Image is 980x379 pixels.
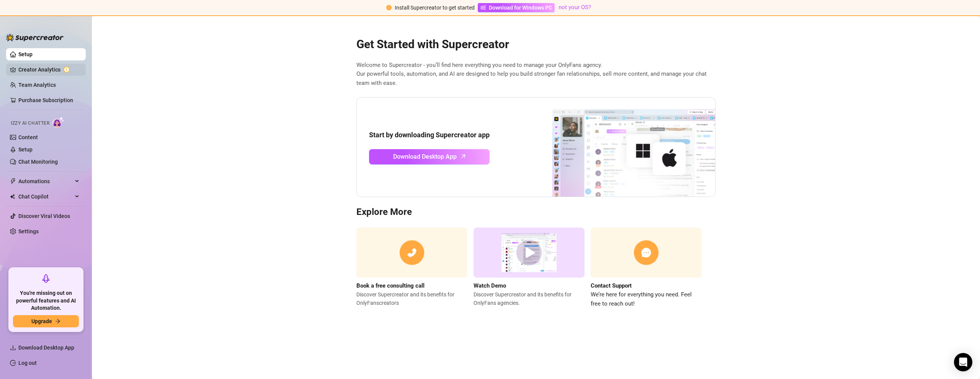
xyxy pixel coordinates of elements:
span: Chat Copilot [18,190,73,203]
a: Download Desktop Apparrow-up [369,149,490,164]
a: Purchase Subscription [18,94,80,106]
strong: Contact Support [591,282,632,289]
span: Download Desktop App [18,345,74,351]
span: arrow-right [55,319,60,324]
a: Discover Viral Videos [18,213,70,219]
img: consulting call [356,228,467,278]
strong: Book a free consulting call [356,282,425,289]
strong: Start by downloading Supercreator app [369,131,490,139]
div: Open Intercom Messenger [954,353,972,371]
h3: Explore More [356,206,715,218]
span: Welcome to Supercreator - you’ll find here everything you need to manage your OnlyFans agency. Ou... [356,61,715,88]
a: Creator Analytics exclamation-circle [18,63,80,76]
span: rocket [41,274,51,283]
a: Chat Monitoring [18,159,58,165]
span: We’re here for everything you need. Feel free to reach out! [591,290,702,308]
span: Discover Supercreator and its benefits for OnlyFans creators [356,290,467,307]
a: Setup [18,146,33,153]
span: Discover Supercreator and its benefits for OnlyFans agencies. [474,290,585,307]
span: Izzy AI Chatter [11,120,49,127]
img: AI Chatter [52,117,64,128]
img: Chat Copilot [10,194,15,199]
a: Book a free consulting callDiscover Supercreator and its benefits for OnlyFanscreators [356,228,467,308]
a: not your OS? [559,4,591,11]
a: Content [18,134,38,140]
button: Upgradearrow-right [13,315,79,327]
span: Automations [18,175,73,187]
span: thunderbolt [10,178,16,184]
span: download [10,345,16,351]
img: supercreator demo [474,228,585,278]
span: Install Supercreator to get started [395,5,475,11]
strong: Watch Demo [474,282,506,289]
a: Setup [18,51,33,57]
a: Log out [18,360,37,366]
img: logo-BBDzfeDw.svg [6,34,64,41]
img: contact support [591,228,702,278]
span: Upgrade [31,318,52,324]
a: Team Analytics [18,82,56,88]
img: download app [524,98,715,197]
span: Download for Windows PC [489,3,552,12]
a: Download for Windows PC [478,3,555,12]
span: exclamation-circle [386,5,392,10]
a: Watch DemoDiscover Supercreator and its benefits for OnlyFans agencies. [474,228,585,308]
span: arrow-up [459,152,468,161]
span: You're missing out on powerful features and AI Automation. [13,290,79,312]
span: windows [480,5,486,10]
span: Download Desktop App [393,152,457,161]
a: Settings [18,228,39,234]
h2: Get Started with Supercreator [356,37,715,52]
